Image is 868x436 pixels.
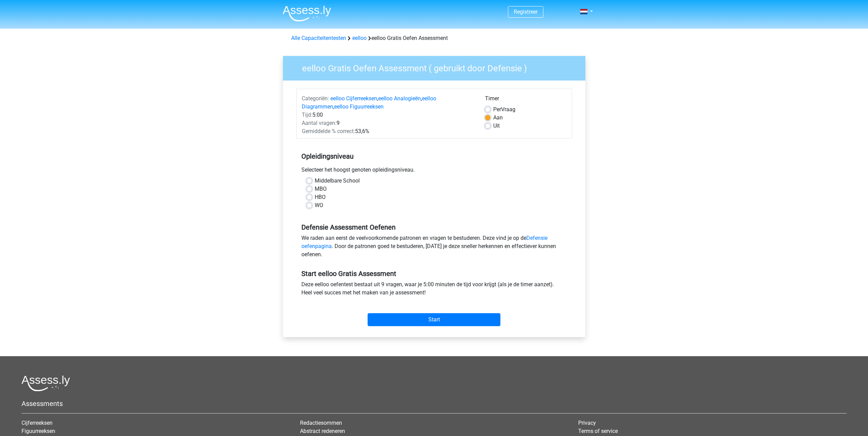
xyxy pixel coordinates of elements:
div: 53,6% [297,127,480,135]
a: Cijferreeksen [22,420,53,426]
a: Abstract redeneren [300,428,345,434]
input: Start [368,313,500,326]
div: , , , [297,95,480,111]
h3: eelloo Gratis Oefen Assessment ( gebruikt door Defensie ) [294,60,580,74]
div: Selecteer het hoogst genoten opleidingsniveau. [296,166,572,177]
span: Gemiddelde % correct: [302,128,355,134]
h5: Defensie Assessment Oefenen [301,223,567,231]
label: HBO [315,193,326,201]
a: eelloo [352,35,367,41]
a: Alle Capaciteitentesten [291,35,346,41]
a: Terms of service [578,428,618,434]
span: Tijd: [302,112,312,118]
div: We raden aan eerst de veelvoorkomende patronen en vragen te bestuderen. Deze vind je op de . Door... [296,234,572,261]
img: Assessly [283,5,331,21]
a: Registreer [514,9,538,15]
a: eelloo Figuurreeksen [334,103,384,110]
label: Uit [493,122,500,130]
img: Assessly logo [22,375,70,391]
label: Middelbare School [315,177,360,185]
div: Deze eelloo oefentest bestaat uit 9 vragen, waar je 5:00 minuten de tijd voor krijgt (als je de t... [296,280,572,300]
label: WO [315,201,323,209]
label: Vraag [493,105,515,114]
a: eelloo Analogieën [378,95,421,102]
a: Figuurreeksen [22,428,55,434]
div: Timer [485,95,567,105]
div: 5:00 [297,111,480,119]
label: MBO [315,185,327,193]
span: Categoriën: [302,95,329,102]
a: Privacy [578,420,596,426]
div: 9 [297,119,480,127]
h5: Opleidingsniveau [301,149,567,163]
label: Aan [493,114,503,122]
a: eelloo Cijferreeksen [330,95,377,102]
h5: Start eelloo Gratis Assessment [301,270,567,278]
div: eelloo Gratis Oefen Assessment [288,34,580,42]
h5: Assessments [22,399,846,408]
span: Aantal vragen: [302,120,337,126]
span: Per [493,106,501,113]
a: Redactiesommen [300,420,342,426]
